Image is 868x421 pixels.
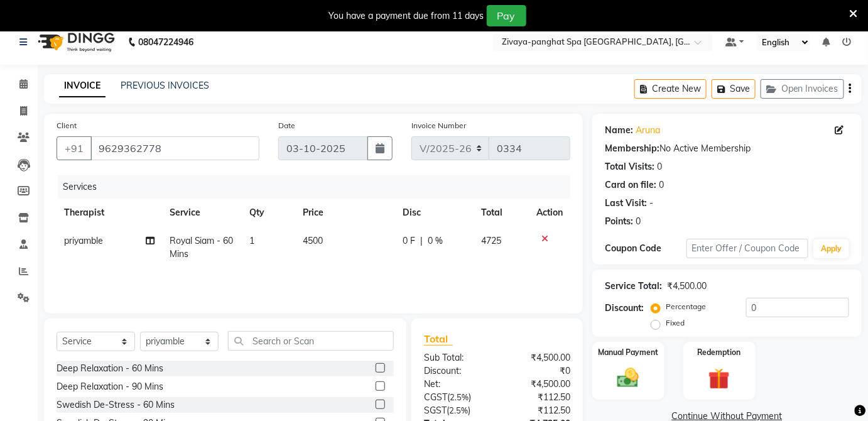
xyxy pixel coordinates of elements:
button: Create New [634,79,707,99]
div: Sub Total: [415,351,497,364]
div: Net: [415,378,497,391]
div: Last Visit: [605,197,647,210]
span: 1 [249,235,254,246]
th: Service [162,199,242,227]
div: 0 [659,178,664,192]
span: 4500 [303,235,323,246]
label: Client [57,120,77,131]
label: Fixed [666,317,685,329]
div: Coupon Code [605,242,686,255]
button: Open Invoices [761,79,844,99]
div: Name: [605,124,633,137]
div: ₹0 [497,364,580,378]
a: INVOICE [59,75,106,97]
span: priyamble [64,235,103,246]
label: Date [278,120,295,131]
span: CGST [424,391,447,403]
button: +91 [57,136,92,160]
span: 2.5% [449,405,468,415]
th: Price [295,199,395,227]
div: Discount: [605,302,644,315]
input: Search by Name/Mobile/Email/Code [90,136,259,160]
div: Deep Relaxation - 60 Mins [57,362,163,375]
th: Total [474,199,529,227]
label: Invoice Number [411,120,466,131]
div: Membership: [605,142,659,155]
div: Deep Relaxation - 90 Mins [57,380,163,393]
span: | [420,234,423,248]
div: Discount: [415,364,497,378]
th: Disc [395,199,474,227]
div: Card on file: [605,178,656,192]
button: Save [712,79,756,99]
div: ₹4,500.00 [497,351,580,364]
div: Service Total: [605,280,662,293]
div: ( ) [415,391,497,404]
div: Swedish De-Stress - 60 Mins [57,398,175,412]
div: 0 [636,215,641,228]
img: _cash.svg [610,366,646,391]
div: No Active Membership [605,142,849,155]
label: Percentage [666,301,706,312]
span: Royal Siam - 60 Mins [170,235,234,260]
div: ₹112.50 [497,391,580,404]
img: logo [32,25,118,60]
div: ₹4,500.00 [497,378,580,391]
span: SGST [424,405,447,416]
th: Qty [242,199,295,227]
div: ₹4,500.00 [667,280,707,293]
div: You have a payment due from 11 days [329,9,484,23]
div: 0 [657,160,662,173]
div: Points: [605,215,633,228]
span: 0 F [403,234,415,248]
th: Therapist [57,199,162,227]
span: Total [424,332,453,346]
th: Action [529,199,570,227]
label: Manual Payment [598,347,658,358]
a: PREVIOUS INVOICES [121,80,209,91]
span: 4725 [481,235,501,246]
b: 08047224946 [138,25,193,60]
span: 2.5% [450,392,469,402]
div: - [649,197,653,210]
div: Total Visits: [605,160,654,173]
div: ₹112.50 [497,404,580,417]
img: _gift.svg [702,366,737,393]
button: Apply [813,239,849,258]
span: 0 % [428,234,443,248]
div: ( ) [415,404,497,417]
a: Aruna [636,124,660,137]
div: Services [58,175,580,199]
input: Enter Offer / Coupon Code [686,239,809,258]
input: Search or Scan [228,331,394,351]
button: Pay [487,5,526,26]
label: Redemption [698,347,741,358]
